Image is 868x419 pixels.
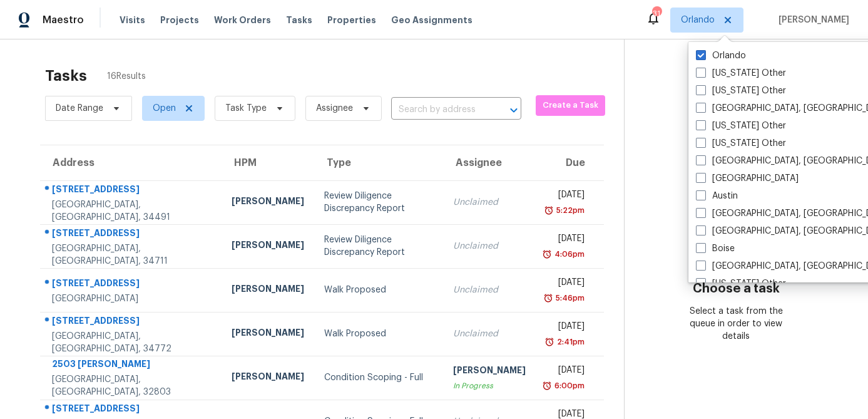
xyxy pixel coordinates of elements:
div: 4:06pm [552,248,585,261]
div: [PERSON_NAME] [232,195,304,210]
div: [DATE] [546,232,585,248]
div: Unclaimed [453,196,526,209]
div: [GEOGRAPHIC_DATA], [GEOGRAPHIC_DATA], 34491 [52,199,212,224]
span: Task Type [225,102,267,115]
h3: Choose a task [693,282,780,295]
span: Maestro [43,14,84,26]
div: [STREET_ADDRESS] [52,227,212,242]
div: 31 [652,8,661,20]
div: [STREET_ADDRESS] [52,183,212,199]
div: Review Diligence Discrepancy Report [324,190,433,215]
label: [US_STATE] Other [696,85,786,97]
div: [STREET_ADDRESS] [52,277,212,292]
span: Visits [120,14,145,26]
div: In Progress [453,380,526,392]
button: Create a Task [536,95,605,116]
th: HPM [222,145,314,180]
span: Tasks [286,16,312,24]
div: [DATE] [546,320,585,336]
div: [PERSON_NAME] [232,370,304,386]
div: Condition Scoping - Full [324,371,433,384]
span: Create a Task [542,98,599,113]
div: [STREET_ADDRESS] [52,314,212,330]
th: Due [536,145,604,180]
div: [PERSON_NAME] [232,239,304,254]
div: Unclaimed [453,240,526,252]
img: Overdue Alarm Icon [544,204,554,217]
img: Overdue Alarm Icon [542,380,552,392]
span: Properties [327,14,376,26]
div: [GEOGRAPHIC_DATA], [GEOGRAPHIC_DATA], 34711 [52,242,212,267]
input: Search by address [391,100,486,120]
div: [PERSON_NAME] [232,282,304,298]
label: Boise [696,242,735,255]
span: Orlando [681,14,715,26]
label: [US_STATE] Other [696,120,786,132]
div: 6:00pm [552,380,585,392]
label: Austin [696,190,738,202]
div: 5:22pm [554,204,585,217]
div: [GEOGRAPHIC_DATA], [GEOGRAPHIC_DATA], 32803 [52,373,212,398]
div: Walk Proposed [324,284,433,296]
div: [GEOGRAPHIC_DATA], [GEOGRAPHIC_DATA], 34772 [52,330,212,355]
div: [PERSON_NAME] [453,364,526,380]
label: [US_STATE] Other [696,67,786,80]
div: [DATE] [546,189,585,204]
span: Work Orders [214,14,271,26]
label: [GEOGRAPHIC_DATA] [696,172,799,185]
div: [DATE] [546,276,585,292]
div: 2:41pm [554,336,585,348]
label: [US_STATE] Other [696,277,786,290]
div: Select a task from the queue in order to view details [680,305,792,343]
span: [PERSON_NAME] [774,14,849,26]
span: Open [153,102,176,115]
span: Geo Assignments [391,14,472,26]
th: Address [40,145,222,180]
button: Open [505,101,523,119]
span: 16 Results [107,70,146,83]
div: [STREET_ADDRESS] [52,402,212,418]
div: 5:46pm [553,292,585,304]
th: Assignee [443,145,536,180]
label: [US_STATE] Other [696,137,786,150]
div: Review Diligence Discrepancy Report [324,234,433,259]
div: Unclaimed [453,328,526,340]
div: 2503 [PERSON_NAME] [52,358,212,373]
img: Overdue Alarm Icon [542,248,552,261]
div: Unclaimed [453,284,526,296]
div: [PERSON_NAME] [232,326,304,342]
div: [GEOGRAPHIC_DATA] [52,292,212,305]
h2: Tasks [45,70,87,82]
label: Orlando [696,49,746,62]
img: Overdue Alarm Icon [544,336,554,348]
div: Walk Proposed [324,328,433,340]
th: Type [314,145,443,180]
span: Assignee [316,102,353,115]
img: Overdue Alarm Icon [543,292,553,304]
span: Projects [160,14,199,26]
div: [DATE] [546,364,585,380]
span: Date Range [56,102,103,115]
